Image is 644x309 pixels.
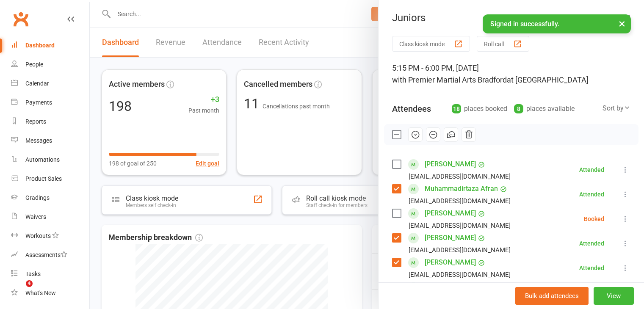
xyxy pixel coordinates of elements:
a: [PERSON_NAME] [425,231,476,245]
a: Calendar [11,74,89,93]
div: Payments [25,99,52,106]
a: What's New [11,284,89,303]
div: [EMAIL_ADDRESS][DOMAIN_NAME] [409,245,511,256]
div: What's New [25,290,56,296]
a: Payments [11,93,89,112]
a: Muhammadirtaza Afran [425,182,498,196]
div: Attended [579,191,604,197]
div: Gradings [25,194,50,201]
div: [EMAIL_ADDRESS][DOMAIN_NAME] [409,196,511,207]
a: Automations [11,150,89,169]
a: Assessments [11,246,89,265]
div: 18 [452,104,461,113]
div: Automations [25,156,60,163]
div: 5:15 PM - 6:00 PM, [DATE] [392,62,630,86]
div: [EMAIL_ADDRESS][DOMAIN_NAME] [409,171,511,182]
span: Signed in successfully. [490,20,559,28]
div: Attended [579,265,604,271]
div: Sort by [603,103,630,114]
div: Assessments [25,251,67,258]
span: 4 [26,280,33,287]
div: Product Sales [25,175,62,182]
div: Attended [579,240,604,246]
a: Gradings [11,188,89,207]
a: Workouts [11,226,89,246]
div: Tasks [25,270,41,277]
div: places available [514,103,575,115]
div: Attendees [392,103,431,115]
div: [EMAIL_ADDRESS][DOMAIN_NAME] [409,220,511,231]
div: places booked [452,103,507,115]
div: Messages [25,137,52,144]
button: × [614,14,630,33]
span: with Premier Martial Arts Bradford [392,75,507,84]
div: Dashboard [25,42,55,49]
a: People [11,55,89,74]
a: [PERSON_NAME] [425,256,476,269]
div: People [25,61,43,68]
div: Attended [579,167,604,173]
a: Messages [11,131,89,150]
div: 8 [514,104,523,113]
div: Reports [25,118,46,125]
button: Bulk add attendees [515,287,589,305]
div: Booked [584,216,604,222]
a: [PERSON_NAME] [425,157,476,171]
div: Workouts [25,232,51,239]
div: Waivers [25,213,46,220]
div: [EMAIL_ADDRESS][DOMAIN_NAME] [409,269,511,280]
span: at [GEOGRAPHIC_DATA] [507,75,589,84]
a: [PERSON_NAME] [425,207,476,220]
div: Calendar [25,80,49,87]
a: Waivers [11,207,89,226]
div: Juniors [379,12,644,24]
button: View [594,287,634,305]
a: Dashboard [11,36,89,55]
button: Class kiosk mode [392,36,470,52]
a: Tasks [11,265,89,284]
a: [PERSON_NAME] [425,280,476,294]
a: Product Sales [11,169,89,188]
a: Clubworx [10,8,31,30]
button: Roll call [477,36,529,52]
iframe: Intercom live chat [8,280,29,301]
a: Reports [11,112,89,131]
